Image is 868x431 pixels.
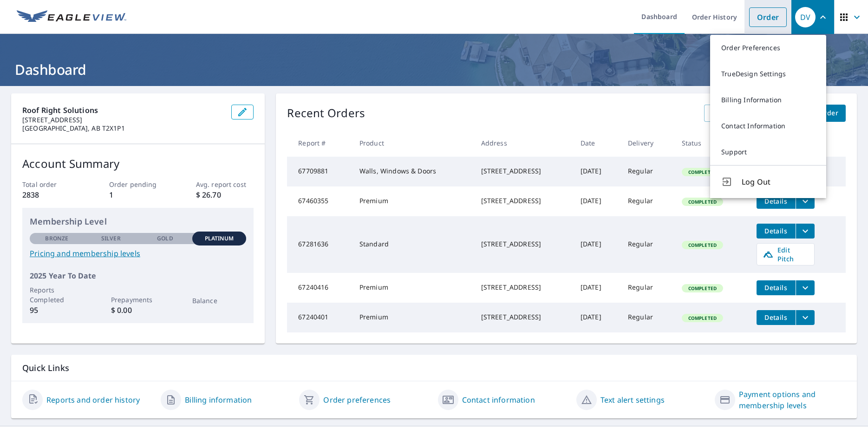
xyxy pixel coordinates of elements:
a: Order preferences [323,394,391,405]
td: [DATE] [573,303,620,332]
img: EV Logo [17,10,126,24]
td: Regular [620,273,674,303]
td: Standard [352,216,474,273]
td: Regular [620,186,674,216]
a: Pricing and membership levels [30,248,246,259]
p: 2838 [22,189,80,200]
td: 67709881 [287,157,352,186]
div: [STREET_ADDRESS] [481,312,566,322]
a: Billing information [185,394,252,405]
td: [DATE] [573,216,620,273]
p: Silver [101,234,121,243]
p: Avg. report cost [196,179,254,189]
span: Log Out [742,176,815,187]
td: Regular [620,303,674,332]
td: [DATE] [573,273,620,303]
td: 67240401 [287,303,352,332]
p: Account Summary [22,155,254,172]
p: Gold [157,234,173,243]
button: Log Out [710,165,826,198]
p: [STREET_ADDRESS] [22,116,224,124]
button: filesDropdownBtn-67281636 [796,224,815,239]
p: Recent Orders [287,105,365,122]
span: Edit Pitch [763,245,809,263]
h1: Dashboard [11,60,857,79]
td: [DATE] [573,157,620,186]
span: Completed [683,285,722,292]
a: TrueDesign Settings [710,61,826,87]
a: Order [749,7,787,27]
a: View All Orders [704,105,770,122]
span: Details [762,283,790,292]
th: Date [573,129,620,157]
span: Details [762,313,790,322]
td: [DATE] [573,186,620,216]
a: Payment options and membership levels [739,389,846,411]
td: Regular [620,157,674,186]
p: Roof Right Solutions [22,105,224,116]
p: 95 [30,305,84,316]
span: Details [762,226,790,235]
span: Completed [683,169,722,175]
p: Quick Links [22,362,846,374]
td: 67460355 [287,186,352,216]
a: Contact Information [710,113,826,139]
div: [STREET_ADDRESS] [481,283,566,292]
p: 1 [109,189,167,200]
td: Premium [352,186,474,216]
button: detailsBtn-67240401 [757,310,796,325]
td: 67281636 [287,216,352,273]
th: Address [474,129,573,157]
th: Product [352,129,474,157]
div: [STREET_ADDRESS] [481,196,566,206]
th: Status [674,129,749,157]
td: 67240416 [287,273,352,303]
td: Premium [352,273,474,303]
p: Order pending [109,179,167,189]
a: Edit Pitch [757,243,815,265]
a: Contact information [462,394,535,405]
button: detailsBtn-67240416 [757,280,796,295]
button: filesDropdownBtn-67240416 [796,280,815,295]
button: detailsBtn-67281636 [757,224,796,239]
p: $ 26.70 [196,189,254,200]
span: Completed [683,242,722,248]
p: 2025 Year To Date [30,270,246,281]
button: filesDropdownBtn-67460355 [796,194,815,209]
th: Report # [287,129,352,157]
span: Completed [683,199,722,205]
p: Platinum [205,234,234,243]
button: filesDropdownBtn-67240401 [796,310,815,325]
div: [STREET_ADDRESS] [481,166,566,176]
p: Reports Completed [30,285,84,305]
div: [STREET_ADDRESS] [481,239,566,249]
a: Order Preferences [710,35,826,61]
td: Walls, Windows & Doors [352,157,474,186]
a: Support [710,139,826,165]
td: Premium [352,303,474,332]
p: Balance [192,296,247,305]
div: DV [795,7,816,27]
p: $ 0.00 [111,305,165,316]
p: Membership Level [30,215,246,228]
a: Billing Information [710,87,826,113]
td: Regular [620,216,674,273]
span: Details [762,197,790,206]
p: Total order [22,179,80,189]
th: Delivery [620,129,674,157]
p: [GEOGRAPHIC_DATA], AB T2X1P1 [22,124,224,133]
p: Prepayments [111,295,165,305]
p: Bronze [45,234,68,243]
a: Reports and order history [46,394,140,405]
a: Text alert settings [600,394,665,405]
button: detailsBtn-67460355 [757,194,796,209]
span: Completed [683,315,722,321]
